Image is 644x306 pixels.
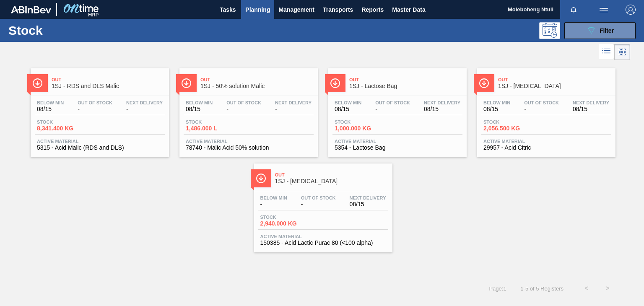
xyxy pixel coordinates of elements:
span: 5315 - Acid Malic (RDS and DLS) [37,145,163,151]
span: Next Delivery [275,100,312,105]
span: Next Delivery [126,100,163,105]
span: 8,341.400 KG [37,125,96,132]
span: 08/15 [573,106,609,112]
span: 1SJ - 50% solution Malic [200,83,314,89]
h1: Stock [8,26,129,35]
span: Stock [186,119,244,124]
span: Next Delivery [350,195,386,200]
img: Ícone [479,78,489,88]
span: Stock [37,119,96,124]
span: Active Material [335,139,460,144]
span: Below Min [335,100,361,105]
span: 1,000.000 KG [335,125,393,132]
span: Out Of Stock [301,195,336,200]
span: 1SJ - RDS and DLS Malic [52,83,165,89]
span: 1 - 5 of 5 Registers [519,285,563,292]
span: Out [498,77,611,82]
span: 1SJ - Lactose Bag [349,83,462,89]
span: 1SJ - Citric Acid [498,83,611,89]
span: - [226,106,261,112]
span: 08/15 [350,201,386,207]
span: - [301,201,336,207]
span: 78740 - Malic Acid 50% solution [186,145,312,151]
span: Out [349,77,462,82]
span: Active Material [37,139,163,144]
span: Reports [361,5,384,15]
div: Card Vision [614,44,630,60]
button: Filter [564,22,636,39]
span: Tasks [218,5,237,15]
span: - [275,106,312,112]
span: Management [278,5,314,15]
span: 5354 - Lactose Bag [335,145,460,151]
a: ÍconeOut1SJ - 50% solution MalicBelow Min08/15Out Of Stock-Next Delivery-Stock1,486.000 LActive M... [173,62,322,157]
span: 08/15 [424,106,460,112]
span: 1SJ - Lactic Acid [275,178,388,184]
span: Below Min [186,100,213,105]
img: Logout [626,5,636,15]
span: - [524,106,559,112]
img: TNhmsLtSVTkK8tSr43FrP2fwEKptu5GPRR3wAAAABJRU5ErkJggg== [11,6,51,13]
span: 08/15 [186,106,213,112]
span: 08/15 [483,106,510,112]
div: Programming: no user selected [539,22,560,39]
a: ÍconeOut1SJ - Lactose BagBelow Min08/15Out Of Stock-Next Delivery08/15Stock1,000.000 KGActive Mat... [322,62,471,157]
span: Out [200,77,314,82]
span: - [375,106,410,112]
img: Ícone [256,173,266,184]
span: Stock [335,119,393,124]
span: Master Data [392,5,425,15]
span: Next Delivery [573,100,609,105]
span: Below Min [37,100,64,105]
span: 29957 - Acid Citric [483,145,609,151]
img: Ícone [330,78,340,88]
span: Out Of Stock [226,100,261,105]
img: Ícone [181,78,192,88]
span: Out [275,172,388,177]
button: > [597,278,618,299]
span: - [260,201,287,207]
a: ÍconeOut1SJ - [MEDICAL_DATA]Below Min08/15Out Of Stock-Next Delivery08/15Stock2,056.500 KGActive ... [471,62,620,157]
span: 2,056.500 KG [483,125,542,132]
span: Active Material [483,139,609,144]
img: userActions [599,5,609,15]
a: ÍconeOut1SJ - [MEDICAL_DATA]Below Min-Out Of Stock-Next Delivery08/15Stock2,940.000 KGActive Mate... [248,157,397,252]
span: Filter [600,27,614,34]
span: Page : 1 [489,285,506,292]
span: - [126,106,163,112]
span: Out Of Stock [78,100,112,105]
span: Out [52,77,165,82]
span: 08/15 [37,106,64,112]
span: Out Of Stock [375,100,410,105]
span: Next Delivery [424,100,460,105]
span: Stock [483,119,542,124]
span: Transports [323,5,353,15]
span: Below Min [483,100,510,105]
span: Below Min [260,195,287,200]
span: Active Material [260,234,386,239]
span: 1,486.000 L [186,125,244,132]
div: List Vision [599,44,614,60]
span: 08/15 [335,106,361,112]
img: Ícone [32,78,43,88]
span: Out Of Stock [524,100,559,105]
span: Active Material [186,139,312,144]
button: < [576,278,597,299]
span: 150385 - Acid Lactic Purac 80 (<100 alpha) [260,240,386,246]
span: Stock [260,215,319,220]
button: Notifications [560,4,587,16]
a: ÍconeOut1SJ - RDS and DLS MalicBelow Min08/15Out Of Stock-Next Delivery-Stock8,341.400 KGActive M... [24,62,173,157]
span: - [78,106,112,112]
span: Planning [245,5,270,15]
span: 2,940.000 KG [260,220,319,227]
